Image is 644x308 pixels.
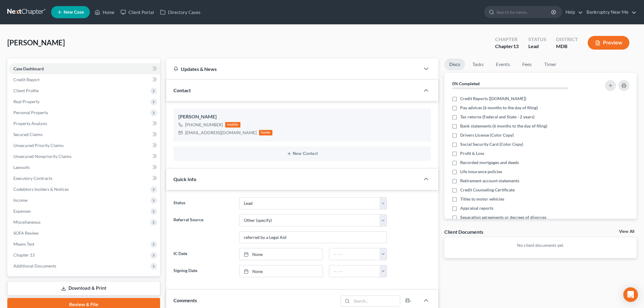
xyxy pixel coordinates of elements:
[528,36,546,43] div: Status
[9,63,160,74] a: Case Dashboard
[240,265,323,277] a: None
[9,228,160,239] a: SOFA Review
[452,81,480,86] strong: 0% Completed
[13,165,30,170] span: Lawsuits
[583,7,636,18] a: Bankruptcy Near Me
[513,43,519,49] span: 13
[562,7,583,18] a: Help
[13,241,34,247] span: Means Test
[92,7,117,18] a: Home
[240,232,387,243] input: Other Referral Source
[556,43,578,50] div: MDB
[13,77,40,82] span: Credit Report
[9,129,160,140] a: Secured Claims
[13,132,43,137] span: Secured Claims
[9,140,160,151] a: Unsecured Priority Claims
[157,7,204,18] a: Directory Cases
[178,113,426,121] div: [PERSON_NAME]
[185,130,257,136] div: [EMAIL_ADDRESS][DOMAIN_NAME]
[460,187,515,193] span: Credit Counseling Certificate
[588,36,629,50] button: Preview
[173,66,413,72] div: Updates & News
[13,252,35,257] span: Chapter 13
[13,208,31,214] span: Expenses
[13,99,40,104] span: Real Property
[259,130,272,135] div: home
[539,58,561,70] a: Timer
[491,58,515,70] a: Events
[528,43,546,50] div: Lead
[173,176,196,182] span: Quick Info
[13,187,69,192] span: Codebtors Insiders & Notices
[7,281,160,296] a: Download & Print
[13,66,44,71] span: Case Dashboard
[7,38,65,47] span: [PERSON_NAME]
[619,229,634,234] a: View All
[13,143,64,148] span: Unsecured Priority Claims
[460,169,502,175] span: Life insurance policies
[13,263,56,268] span: Additional Documents
[9,151,160,162] a: Unsecured Nonpriority Claims
[556,36,578,43] div: District
[460,114,534,120] span: Tax returns (Federal and State - 2 years)
[460,150,484,156] span: Profit & Loss
[517,58,537,70] a: Fees
[460,132,514,138] span: Drivers License (Color Copy)
[13,121,47,126] span: Property Analysis
[460,178,519,184] span: Retirement account statements
[13,154,72,159] span: Unsecured Nonpriority Claims
[170,197,236,209] label: Status
[173,87,191,93] span: Contact
[460,159,519,166] span: Recorded mortgages and deeds
[496,6,552,18] input: Search by name...
[9,118,160,129] a: Property Analysis
[460,141,523,147] span: Social Security Card (Color Copy)
[240,248,323,260] a: None
[185,122,223,128] div: [PHONE_NUMBER]
[352,296,400,306] input: Search...
[9,162,160,173] a: Lawsuits
[170,265,236,277] label: Signing Date
[467,58,488,70] a: Tasks
[170,248,236,260] label: IC Date
[460,214,546,220] span: Separation agreements or decrees of divorces
[495,43,519,50] div: Chapter
[623,287,638,302] div: Open Intercom Messenger
[460,96,526,102] span: Credit Reports ([DOMAIN_NAME])
[329,265,380,277] input: -- : --
[13,198,27,203] span: Income
[460,205,493,211] span: Appraisal reports
[13,110,48,115] span: Personal Property
[329,248,380,260] input: -- : --
[225,122,240,128] div: mobile
[460,196,504,202] span: Titles to motor vehicles
[460,123,547,129] span: Bank statements (6 months to the day of filing)
[64,10,84,15] span: New Case
[444,58,465,70] a: Docs
[449,242,632,248] p: No client documents yet.
[460,105,538,111] span: Pay advices (6 months to the day of filing)
[13,219,40,225] span: Miscellaneous
[13,176,52,181] span: Executory Contracts
[173,297,197,303] span: Comments
[13,230,39,236] span: SOFA Review
[495,36,519,43] div: Chapter
[170,214,236,243] label: Referral Source
[178,151,426,156] button: New Contact
[117,7,157,18] a: Client Portal
[444,229,483,235] div: Client Documents
[9,74,160,85] a: Credit Report
[13,88,39,93] span: Client Profile
[9,173,160,184] a: Executory Contracts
